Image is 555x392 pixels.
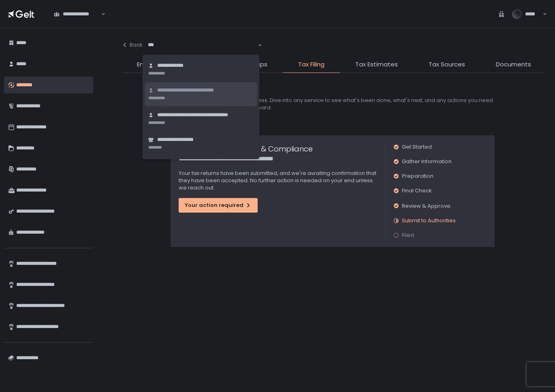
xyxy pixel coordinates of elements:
span: Final Check [402,187,432,194]
span: Preparation [402,173,433,180]
div: Your action required [185,202,252,209]
div: Back [122,41,143,49]
button: Back [122,36,143,53]
span: Gather Information [402,158,452,165]
span: Tax Filing [298,60,324,69]
span: Tax Sources [429,60,465,69]
p: Your tax returns have been submitted, and we're awaiting confirmation that they have been accepte... [179,170,377,192]
h2: Stay on top of your tax filing progress. Dive into any service to see what's been done, what's ne... [171,97,495,111]
span: Get Started [402,143,432,151]
div: Search for option [49,6,105,23]
span: Filed [402,232,414,239]
span: Review & Approve [402,202,450,210]
input: Search for option [148,41,257,49]
div: Search for option [143,36,262,53]
span: Entity [137,60,154,69]
button: Your action required [179,198,258,213]
input: Search for option [100,10,100,18]
span: Documents [496,60,531,69]
span: Submit to Authorities [402,217,456,224]
span: Tax Estimates [355,60,398,69]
